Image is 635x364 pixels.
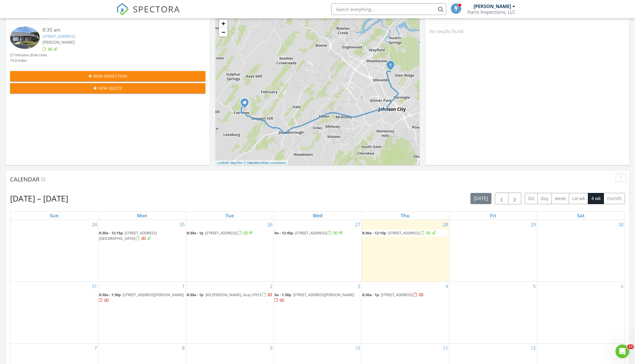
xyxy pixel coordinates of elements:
td: Go to September 4, 2025 [361,281,449,344]
a: [STREET_ADDRESS] [43,34,75,39]
div: 8:30 am [43,26,189,34]
button: New Inspection [10,71,205,81]
span: [STREET_ADDRESS] [295,230,327,235]
a: 8:30a - 12:15p [STREET_ADDRESS] [362,230,449,237]
a: Thursday [400,212,411,220]
td: Go to August 25, 2025 [98,220,186,281]
a: 9a - 1:30p [STREET_ADDRESS][PERSON_NAME] [274,292,361,304]
span: [PERSON_NAME] [43,39,75,45]
div: No results found [425,24,629,39]
a: Tuesday [224,212,235,220]
a: 8:30a - 1p 303 [PERSON_NAME], Gray 37615 [187,292,273,298]
a: 9a - 12:45p [STREET_ADDRESS] [274,230,344,235]
span: 8:30a - 12:15p [99,230,123,235]
a: Go to August 25, 2025 [178,220,186,229]
td: Go to August 30, 2025 [537,220,625,281]
a: Go to September 3, 2025 [356,282,361,291]
span: [STREET_ADDRESS][GEOGRAPHIC_DATA] [99,230,157,241]
a: 8:30a - 1p [STREET_ADDRESS] [362,292,449,298]
a: Saturday [576,212,586,220]
button: day [537,193,552,204]
a: SPECTORA [116,8,180,20]
span: 8:30a - 1p [362,292,379,297]
span: Calendar [10,175,39,183]
td: Go to August 26, 2025 [186,220,274,281]
a: 9a - 1:30p [STREET_ADDRESS][PERSON_NAME] [274,292,354,303]
div: [PERSON_NAME] [474,3,511,9]
a: 8:30a - 1p [STREET_ADDRESS] [187,230,273,237]
button: Next [508,193,522,204]
a: Go to August 24, 2025 [91,220,98,229]
img: 9362896%2Fcover_photos%2FZ0URmU7FwG7iVHdCaFmD%2Fsmall.jpg [10,26,40,49]
a: Go to September 12, 2025 [529,344,537,353]
iframe: Intercom live chat [615,344,629,358]
a: Go to August 31, 2025 [91,282,98,291]
span: New Inspection [93,73,127,79]
a: 8:30a - 1p [STREET_ADDRESS] [362,292,424,297]
span: 8:30a - 1p [187,292,203,297]
div: 2425 E Lakeview Dr, Johnson City, TN 37601 [390,65,394,68]
a: Go to September 10, 2025 [354,344,361,353]
a: Zoom out [219,28,228,37]
div: 15.0 miles [10,58,47,63]
td: Go to August 24, 2025 [10,220,98,281]
a: Go to September 9, 2025 [269,344,274,353]
span: SPECTORA [133,3,180,15]
a: Go to August 26, 2025 [266,220,274,229]
h2: [DATE] – [DATE] [10,193,68,204]
a: Go to September 5, 2025 [532,282,537,291]
span: 8:30a - 12:15p [362,230,386,235]
span: [STREET_ADDRESS] [388,230,420,235]
div: 27 minutes drive time [10,52,47,58]
span: [STREET_ADDRESS][PERSON_NAME] [123,292,184,297]
a: Go to August 28, 2025 [442,220,449,229]
a: 8:30 am [STREET_ADDRESS] [PERSON_NAME] 27 minutes drive time 15.0 miles [10,26,205,63]
button: Previous [495,193,508,204]
td: Go to September 5, 2025 [449,281,537,344]
a: Leaflet [217,161,226,164]
span: [STREET_ADDRESS] [205,230,237,235]
span: 8:30a - 1:30p [99,292,121,297]
span: 303 [PERSON_NAME], Gray 37615 [205,292,262,297]
button: month [604,193,625,204]
button: [DATE] [470,193,491,204]
i: 1 [389,63,392,67]
a: 8:30a - 1:30p [STREET_ADDRESS][PERSON_NAME] [99,292,185,304]
a: Monday [136,212,148,220]
a: Wednesday [312,212,324,220]
button: week [552,193,569,204]
span: 9a - 1:30p [274,292,291,297]
td: Go to September 1, 2025 [98,281,186,344]
span: 10 [627,344,634,349]
span: [STREET_ADDRESS][PERSON_NAME] [293,292,354,297]
div: | [216,160,288,165]
a: Go to September 8, 2025 [181,344,186,353]
a: 9a - 12:45p [STREET_ADDRESS] [274,230,361,237]
a: Go to September 11, 2025 [442,344,449,353]
a: Go to August 29, 2025 [529,220,537,229]
a: © MapTiler [227,161,243,164]
a: Zoom in [219,19,228,28]
div: 176 Horseshoe Bend Road, Jonesborough TN. 37659 [245,102,248,106]
span: [STREET_ADDRESS] [381,292,413,297]
td: Go to September 3, 2025 [274,281,361,344]
a: 8:30a - 1p [STREET_ADDRESS] [187,230,254,235]
span: 9a - 12:45p [274,230,293,235]
td: Go to September 2, 2025 [186,281,274,344]
button: list [525,193,538,204]
input: Search everything... [331,3,446,15]
span: 8:30a - 1p [187,230,203,235]
a: Go to September 7, 2025 [93,344,98,353]
button: 4 wk [588,193,604,204]
a: Go to August 30, 2025 [617,220,625,229]
a: Friday [489,212,497,220]
a: Go to September 13, 2025 [617,344,625,353]
a: 8:30a - 12:15p [STREET_ADDRESS][GEOGRAPHIC_DATA] [99,230,185,242]
a: Go to September 4, 2025 [444,282,449,291]
a: 8:30a - 1:30p [STREET_ADDRESS][PERSON_NAME] [99,292,184,303]
img: The Best Home Inspection Software - Spectora [116,3,129,16]
a: 8:30a - 1p 303 [PERSON_NAME], Gray 37615 [187,292,272,297]
td: Go to September 6, 2025 [537,281,625,344]
span: New Quote [98,85,122,91]
td: Go to August 29, 2025 [449,220,537,281]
